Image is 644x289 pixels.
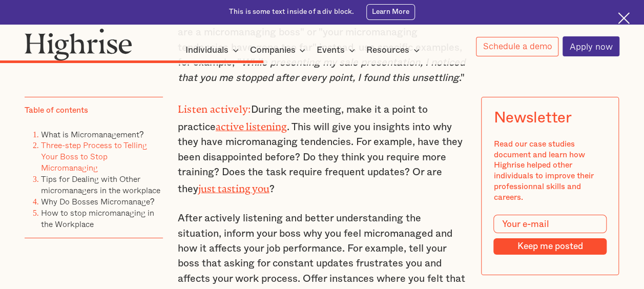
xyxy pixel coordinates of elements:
[494,215,607,233] input: Your e-mail
[178,57,465,82] em: While presenting my sale presentation, I noticed that you me stopped after every point, I found t...
[618,12,630,24] img: Cross icon
[317,44,358,56] div: Events
[25,105,88,116] div: Table of contents
[41,195,155,207] a: Why Do Bosses Micromanage?
[41,206,154,230] a: How to stop micromanaging in the Workplace
[185,44,228,56] div: Individuals
[494,138,607,202] div: Read our case studies document and learn how Highrise helped other individuals to improve their p...
[178,99,467,197] p: During the meeting, make it a point to practice . This will give you insights into why they have ...
[25,28,132,60] img: Highrise logo
[317,44,345,56] div: Events
[250,44,308,56] div: Companies
[185,44,242,56] div: Individuals
[494,215,607,255] form: Modal Form
[178,104,251,110] strong: Listen actively:
[216,121,287,128] a: active listening
[229,7,355,17] div: This is some text inside of a div block.
[366,44,409,56] div: Resources
[198,183,269,190] a: just tasting you
[41,139,147,174] a: Three-step Process to Telling Your Boss to Stop Micromanaging
[563,36,619,56] a: Apply now
[366,44,423,56] div: Resources
[366,4,415,19] a: Learn More
[494,109,572,127] div: Newsletter
[250,44,295,56] div: Companies
[41,128,144,140] a: What is Micromanagement?
[494,238,607,255] input: Keep me posted
[476,37,559,56] a: Schedule a demo
[41,173,160,196] a: Tips for Dealing with Other micromanagers in the workplace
